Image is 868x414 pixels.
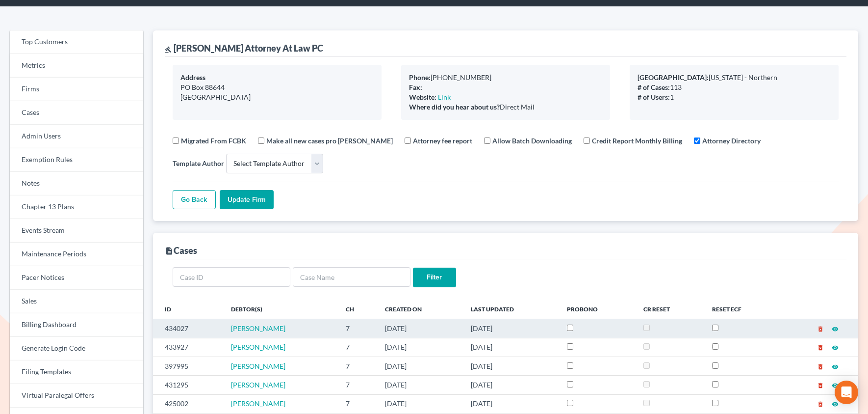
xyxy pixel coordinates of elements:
b: Where did you hear about us? [409,103,500,111]
label: Make all new cases pro [PERSON_NAME] [266,136,393,146]
input: Case Name [293,267,410,287]
a: Chapter 13 Plans [10,195,143,219]
a: Metrics [10,54,143,78]
a: Maintenance Periods [10,243,143,266]
b: Website: [409,93,436,101]
a: delete_forever [817,381,824,389]
a: Events Stream [10,219,143,243]
div: PO Box 88644 [180,83,374,92]
a: Generate Login Code [10,337,143,360]
input: Case ID [173,267,290,287]
td: 7 [338,394,377,413]
label: Attorney Directory [702,136,761,146]
i: visibility [832,326,839,332]
label: Allow Batch Downloading [492,136,572,146]
i: visibility [832,401,839,408]
th: Reset ECF [704,299,778,319]
a: Virtual Paralegal Offers [10,384,143,408]
b: [GEOGRAPHIC_DATA]: [638,73,709,82]
input: Filter [413,268,456,287]
a: Filing Templates [10,360,143,384]
a: Sales [10,290,143,313]
a: Go Back [173,190,216,210]
td: 397995 [153,357,224,375]
td: [DATE] [377,338,463,357]
label: Template Author [173,158,224,168]
a: [PERSON_NAME] [231,343,285,351]
a: Admin Users [10,125,143,148]
a: visibility [832,324,839,332]
td: 7 [338,338,377,357]
a: delete_forever [817,324,824,332]
b: Address [180,73,205,82]
th: Created On [377,299,463,319]
a: visibility [832,362,839,370]
div: [US_STATE] - Northern [638,73,831,83]
th: Last Updated [463,299,559,319]
i: delete_forever [817,382,824,389]
td: 7 [338,357,377,375]
i: visibility [832,344,839,351]
div: 1 [638,92,831,102]
i: delete_forever [817,363,824,370]
td: [DATE] [377,319,463,338]
i: visibility [832,382,839,389]
a: [PERSON_NAME] [231,381,285,389]
i: description [165,247,174,255]
a: Notes [10,172,143,195]
label: Migrated From FCBK [181,136,246,146]
td: 7 [338,376,377,394]
a: delete_forever [817,343,824,351]
label: Attorney fee report [413,136,472,146]
i: delete_forever [817,326,824,332]
i: visibility [832,363,839,370]
a: [PERSON_NAME] [231,324,285,332]
a: [PERSON_NAME] [231,399,285,408]
div: [PERSON_NAME] Attorney At Law PC [165,42,323,54]
th: CR Reset [636,299,705,319]
a: delete_forever [817,399,824,408]
input: Update Firm [220,190,274,210]
a: visibility [832,381,839,389]
td: [DATE] [377,357,463,375]
i: gavel [165,46,172,53]
a: delete_forever [817,362,824,370]
td: [DATE] [463,357,559,375]
td: [DATE] [463,319,559,338]
a: Billing Dashboard [10,313,143,337]
b: Fax: [409,83,422,91]
b: # of Cases: [638,83,670,91]
div: 113 [638,83,831,92]
a: Cases [10,101,143,125]
div: Open Intercom Messenger [835,381,858,404]
td: [DATE] [463,338,559,357]
td: 425002 [153,394,224,413]
a: Pacer Notices [10,266,143,290]
td: [DATE] [377,394,463,413]
b: # of Users: [638,93,670,101]
a: visibility [832,343,839,351]
td: [DATE] [463,394,559,413]
b: Phone: [409,73,431,82]
th: ProBono [559,299,635,319]
td: 434027 [153,319,224,338]
a: Top Customers [10,30,143,54]
th: ID [153,299,224,319]
a: visibility [832,399,839,408]
a: Link [438,93,451,101]
td: 7 [338,319,377,338]
div: Cases [165,245,197,256]
td: [DATE] [377,376,463,394]
a: [PERSON_NAME] [231,362,285,370]
a: Exemption Rules [10,148,143,172]
i: delete_forever [817,401,824,408]
td: 431295 [153,376,224,394]
div: Direct Mail [409,102,602,112]
label: Credit Report Monthly Billing [592,136,682,146]
td: [DATE] [463,376,559,394]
